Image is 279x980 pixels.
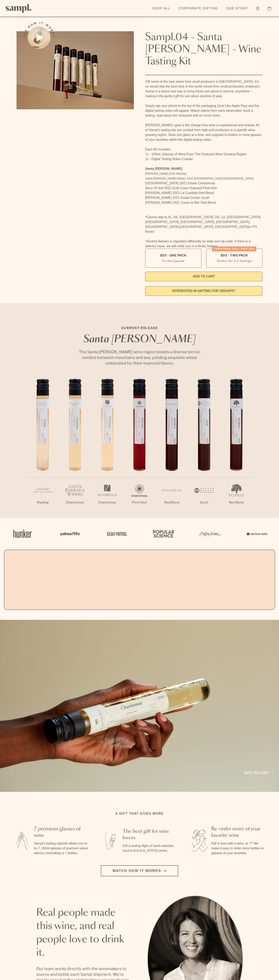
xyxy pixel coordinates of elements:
em: Santa [PERSON_NAME] [83,335,196,344]
li: [PERSON_NAME] 2021 Estate Grown Syrah [145,195,262,200]
small: Try the Capsule [162,259,184,263]
p: Chardonnay [91,500,123,505]
img: Sampl logo [6,4,31,13]
li: 4 / 7 [123,379,156,518]
span: $95 - Two Pack [221,253,248,258]
span: [PERSON_NAME] 2022 Riesling [145,172,186,175]
li: 2 / 7 [59,379,91,518]
button: See how it works [28,26,50,49]
img: Artboard_4_28b4d326-c26e-48f9-9c80-911f17d6414e_x450.png [151,525,175,542]
a: Our Story [224,4,250,13]
li: 7 / 7 [220,379,252,518]
p: Gift a tasting flight of hand-selected, hard-to-find [US_STATE] wines. [123,843,177,853]
img: Artboard_6_04f9a106-072f-468a-bdd7-f11783b05722_x450.png [57,525,81,542]
img: Artboard_3_0b291449-6e8c-4d07-b2c2-3f3601a19cd1_x450.png [198,525,222,542]
li: [PERSON_NAME] 2022 La Cuadrilla Red Blend [145,191,262,195]
p: Red Blend [220,500,252,505]
li: Story Of Soil 2022 Gold Coast Vineyard Pinot Noir [145,186,262,191]
img: Artboard_1_c8cd28af-0030-4af1-819c-248e302c7f06_x450.png [10,525,35,542]
li: 1 / 7 [27,379,59,518]
a: Corporate Gifting [176,4,220,13]
div: Gift some of the best wines from small producers in [GEOGRAPHIC_DATA]. It’s no secret that the be... [145,79,262,249]
h3: The best gift for wine lovers [123,828,177,841]
h2: Real people made this wine, and real people love to drink it. [36,906,131,959]
li: 6 / 7 [188,379,220,518]
p: Syrah [188,500,220,505]
p: Sampl's tasting capsule allows you to try 7 100ml glasses of premium wines without committing to ... [34,841,89,856]
p: Pinot Noir [123,500,156,505]
span: $55 - One Pack [160,253,187,258]
div: Christmas SALE! Save 20% [212,246,256,251]
a: interested in gifting for groups? [145,286,262,296]
img: Artboard_5_7fdae55a-36fd-43f7-8bfd-f74a06a2878e_x450.png [104,525,128,542]
li: 5 / 7 [156,379,188,518]
a: Add to cart [244,770,273,776]
a: Shop All [150,4,172,13]
h3: Re-order more of your favorite wine [211,826,266,839]
img: Artboard_7_5b34974b-f019-449e-91fb-745f8d0877ee_x450.png [244,525,269,542]
span: Santa [PERSON_NAME] Winery 2022 [GEOGRAPHIC_DATA] [GEOGRAPHIC_DATA] [145,177,253,180]
h2: A gift that gives more [116,811,164,816]
strong: Santa [PERSON_NAME]: [145,167,183,170]
h3: 7 premium glasses of wine [34,826,89,839]
li: 3 / 7 [91,379,123,518]
button: Add to Cart [145,272,262,281]
p: Riesling [27,500,59,505]
p: Chardonnay [59,500,91,505]
li: [PERSON_NAME] 2021 Cuvee le Bec Red Blend [145,200,262,205]
p: The Santa [PERSON_NAME] wine region boasts a diverse terroir, nestled between mountains and sea, ... [75,349,204,366]
p: Red Blend [156,500,188,505]
small: Perfect For 2-4 Tastings [217,259,252,263]
button: Watch how it works [101,865,178,876]
p: CURRENT RELEASE [75,326,204,330]
span: , [179,225,180,228]
p: Fall in love with a wine, or 7? We make it easy to order more bottles or glasses of your favorites. [211,841,266,856]
h1: Sampl.04 - Santa [PERSON_NAME] - Wine Tasting Kit [145,31,262,68]
span: [GEOGRAPHIC_DATA], [GEOGRAPHIC_DATA] [180,225,249,228]
img: Sampl.04 - Santa Barbara - Wine Tasting Kit [17,31,134,109]
li: [GEOGRAPHIC_DATA] 2022 Estate Chardonnay [145,181,262,186]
